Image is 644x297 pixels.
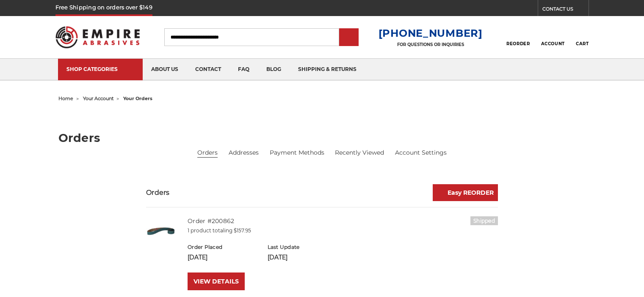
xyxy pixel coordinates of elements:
a: Payment Methods [270,148,324,157]
a: contact [187,59,229,80]
a: blog [258,59,290,80]
a: faq [229,59,258,80]
span: [DATE] [188,253,207,261]
a: Cart [576,28,589,46]
h3: Orders [146,188,170,198]
h6: Last Update [268,243,338,251]
h6: Shipped [470,216,498,225]
a: VIEW DETAILS [188,272,245,290]
input: Submit [340,29,357,46]
span: [DATE] [268,253,287,261]
p: FOR QUESTIONS OR INQUIRIES [379,42,483,47]
a: Order #200862 [188,217,234,225]
a: shipping & returns [290,59,365,80]
a: Reorder [506,28,530,46]
a: your account [83,95,113,101]
a: Addresses [229,148,259,157]
a: [PHONE_NUMBER] [379,27,483,39]
a: about us [143,59,187,80]
img: Empire Abrasives [55,21,140,54]
a: Recently Viewed [335,148,384,157]
a: Account Settings [395,148,447,157]
span: your orders [123,95,152,101]
a: CONTACT US [542,4,589,16]
img: 2" x 60" Zirconia Pipe Sanding Belt [146,216,176,246]
p: 1 product totaling $157.95 [188,227,498,234]
a: home [58,95,73,101]
span: Account [541,41,565,46]
a: Easy REORDER [433,184,498,201]
span: Reorder [506,41,530,46]
h6: Order Placed [188,243,258,251]
h1: Orders [58,132,586,144]
li: Orders [197,148,218,158]
span: Cart [576,41,589,46]
div: SHOP CATEGORIES [66,66,134,72]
